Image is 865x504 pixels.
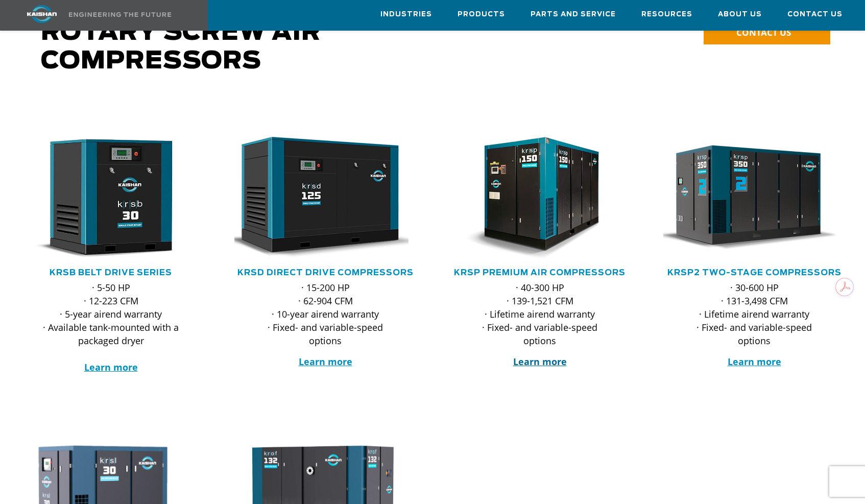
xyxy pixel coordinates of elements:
a: KRSB Belt Drive Series [50,269,172,277]
span: About Us [718,9,762,20]
span: Products [458,9,505,20]
a: Learn more [728,355,781,368]
div: krsp350 [663,137,845,259]
a: CONTACT US [704,21,830,44]
a: Resources [641,1,692,28]
a: Contact Us [787,1,843,28]
img: krsb30 [12,137,194,259]
span: Industries [380,9,432,20]
a: Learn more [299,355,352,368]
div: krsd125 [234,137,416,259]
div: krsp150 [449,137,631,259]
img: krsp150 [441,137,623,259]
span: Contact Us [787,9,843,20]
p: · 30-600 HP · 131-3,498 CFM · Lifetime airend warranty · Fixed- and variable-speed options [684,281,825,347]
img: krsp350 [656,137,837,259]
a: Products [458,1,505,28]
div: krsb30 [20,137,202,259]
a: Industries [380,1,432,28]
a: About Us [718,1,762,28]
a: KRSD Direct Drive Compressors [237,269,414,277]
img: kaishan logo [4,5,80,23]
p: · 40-300 HP · 139-1,521 CFM · Lifetime airend warranty · Fixed- and variable-speed options [469,281,610,347]
p: · 5-50 HP · 12-223 CFM · 5-year airend warranty · Available tank-mounted with a packaged dryer [40,281,181,374]
p: · 15-200 HP · 62-904 CFM · 10-year airend warranty · Fixed- and variable-speed options [255,281,396,347]
a: Learn more [84,361,138,373]
img: Engineering the future [69,12,171,17]
a: KRSP2 Two-Stage Compressors [667,269,842,277]
span: CONTACT US [736,27,791,38]
img: krsd125 [227,137,409,259]
a: Parts and Service [531,1,616,28]
a: Learn more [513,355,567,368]
a: KRSP Premium Air Compressors [454,269,626,277]
span: Parts and Service [531,9,616,20]
span: Resources [641,9,692,20]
